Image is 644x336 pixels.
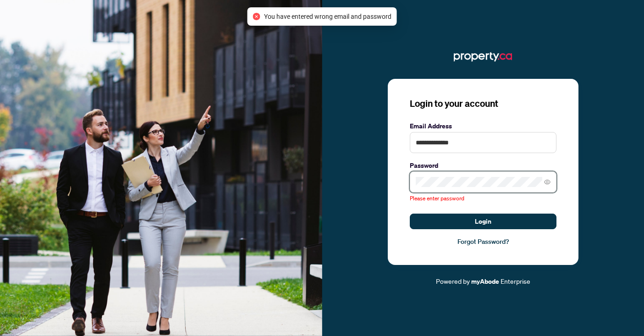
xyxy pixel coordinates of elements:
[471,276,499,286] a: myAbode
[410,160,556,171] label: Password
[475,214,491,229] span: Login
[253,13,260,20] span: close-circle
[436,277,470,285] span: Powered by
[544,179,550,185] span: eye
[410,195,464,202] span: Please enter password
[501,277,530,285] span: Enterprise
[410,237,556,247] a: Forgot Password?
[264,11,391,22] span: You have entered wrong email and password
[410,121,556,131] label: Email Address
[410,97,556,110] h3: Login to your account
[410,214,556,229] button: Login
[454,50,512,64] img: ma-logo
